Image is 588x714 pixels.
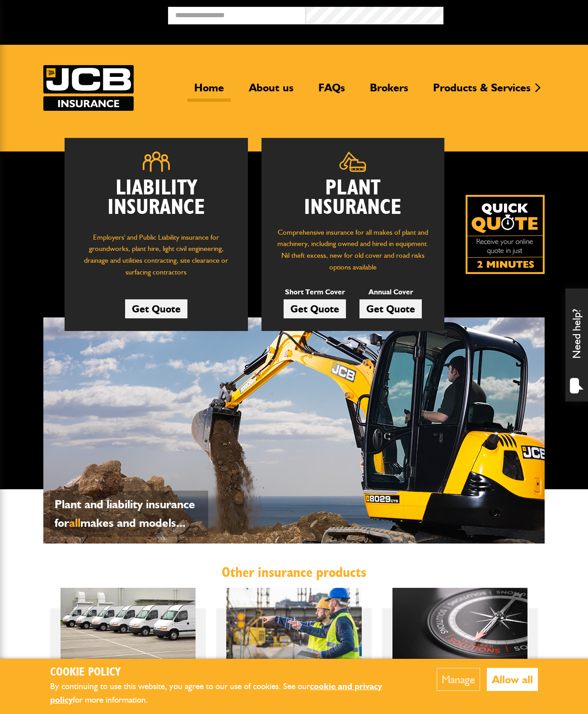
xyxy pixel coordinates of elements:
a: JCB Insurance Services [43,65,134,111]
a: Home [187,81,231,102]
button: Allow all [487,668,538,691]
img: Bespoke insurance broking [392,588,528,659]
h2: Other insurance products [50,564,538,581]
img: Construction insurance [226,588,362,659]
a: Get Quote [125,299,187,318]
a: Get your insurance quote isn just 2-minutes [466,195,545,274]
div: Need help? [565,288,588,402]
p: Employers' and Public Liability insurance for groundworks, plant hire, light civil engineering, d... [78,232,234,283]
a: FAQs [312,81,352,102]
h2: Liability Insurance [78,179,234,222]
p: Annual Cover [359,286,422,298]
p: Plant and liability insurance for makes and models... [55,495,204,532]
a: Brokers [363,81,415,102]
span: all [69,515,80,530]
h2: Cookie Policy [50,666,409,680]
a: Products & Services [426,81,537,102]
a: Get Quote [359,299,422,318]
img: Motor fleet insurance [61,588,196,659]
a: About us [242,81,300,102]
img: JCB Insurance Services logo [43,65,134,111]
a: Get Quote [284,299,346,318]
img: Quick Quote [466,195,545,274]
button: Manage [437,668,480,691]
p: By continuing to use this website, you agree to our use of cookies. See our for more information. [50,680,409,707]
h2: Plant Insurance [275,179,431,218]
button: Broker Login [443,7,581,21]
p: Comprehensive insurance for all makes of plant and machinery, including owned and hired in equipm... [275,227,431,273]
p: Short Term Cover [284,286,346,298]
